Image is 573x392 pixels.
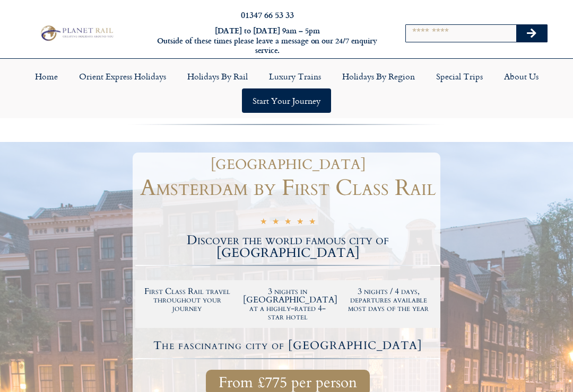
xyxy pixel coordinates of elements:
a: Luxury Trains [258,64,332,88]
i: ★ [284,218,291,228]
h2: 3 nights in [GEOGRAPHIC_DATA] at a highly-rated 4-star hotel [243,287,333,321]
a: Holidays by Rail [177,64,258,88]
div: 5/5 [260,217,316,228]
a: Orient Express Holidays [68,64,177,88]
h2: Discover the world famous city of [GEOGRAPHIC_DATA] [135,234,440,260]
i: ★ [297,218,303,228]
h2: First Class Rail travel throughout your journey [142,287,232,313]
i: ★ [309,218,316,228]
img: Planet Rail Train Holidays Logo [38,24,115,43]
a: About Us [493,64,549,88]
i: ★ [272,218,279,228]
button: Search [516,25,547,42]
h2: 3 nights / 4 days, departures available most days of the year [343,287,433,313]
span: From £775 per person [219,376,357,389]
h4: The fascinating city of [GEOGRAPHIC_DATA] [137,340,439,351]
h1: Amsterdam by First Class Rail [135,177,440,199]
i: ★ [260,218,267,228]
a: Start your Journey [242,88,331,113]
nav: Menu [5,64,568,113]
h1: [GEOGRAPHIC_DATA] [141,158,435,172]
h6: [DATE] to [DATE] 9am – 5pm Outside of these times please leave a message on our 24/7 enquiry serv... [155,26,379,56]
a: Home [24,64,68,88]
a: Holidays by Region [332,64,426,88]
a: 01347 66 53 33 [241,8,294,21]
a: Special Trips [426,64,493,88]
